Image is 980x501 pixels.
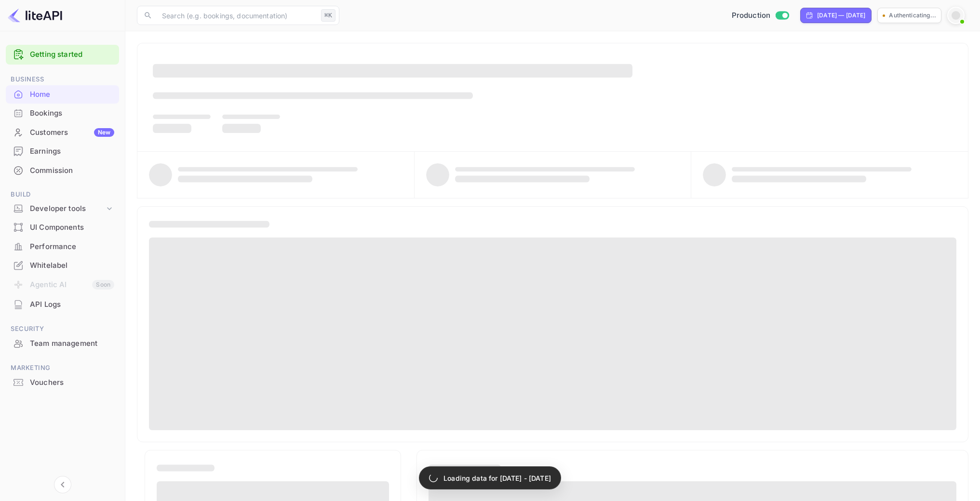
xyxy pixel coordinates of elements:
[6,74,119,85] span: Business
[6,295,119,314] div: API Logs
[6,85,119,103] a: Home
[54,476,71,493] button: Collapse navigation
[6,189,119,200] span: Build
[30,299,114,310] div: API Logs
[30,241,114,252] div: Performance
[30,127,114,138] div: Customers
[6,324,119,334] span: Security
[6,373,119,392] div: Vouchers
[889,11,936,20] p: Authenticating...
[30,165,114,176] div: Commission
[6,256,119,274] a: Whitelabel
[6,200,119,217] div: Developer tools
[30,377,114,388] div: Vouchers
[6,104,119,123] div: Bookings
[30,108,114,119] div: Bookings
[30,146,114,157] div: Earnings
[6,218,119,237] div: UI Components
[30,49,114,60] a: Getting started
[30,222,114,233] div: UI Components
[156,6,317,25] input: Search (e.g. bookings, documentation)
[6,142,119,161] div: Earnings
[800,8,872,23] div: Click to change the date range period
[321,9,336,22] div: ⌘K
[30,89,114,100] div: Home
[728,10,793,21] div: Switch to Sandbox mode
[6,123,119,142] div: CustomersNew
[6,85,119,104] div: Home
[6,373,119,391] a: Vouchers
[6,237,119,256] div: Performance
[6,237,119,255] a: Performance
[443,473,551,483] p: Loading data for [DATE] - [DATE]
[6,45,119,65] div: Getting started
[94,128,114,137] div: New
[817,11,865,20] div: [DATE] — [DATE]
[6,123,119,141] a: CustomersNew
[8,8,62,23] img: LiteAPI logo
[6,142,119,160] a: Earnings
[30,203,105,214] div: Developer tools
[6,334,119,352] a: Team management
[732,10,771,21] span: Production
[30,338,114,349] div: Team management
[6,161,119,180] div: Commission
[6,295,119,313] a: API Logs
[6,363,119,373] span: Marketing
[6,334,119,353] div: Team management
[6,161,119,179] a: Commission
[30,260,114,271] div: Whitelabel
[6,256,119,275] div: Whitelabel
[6,218,119,236] a: UI Components
[6,104,119,122] a: Bookings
